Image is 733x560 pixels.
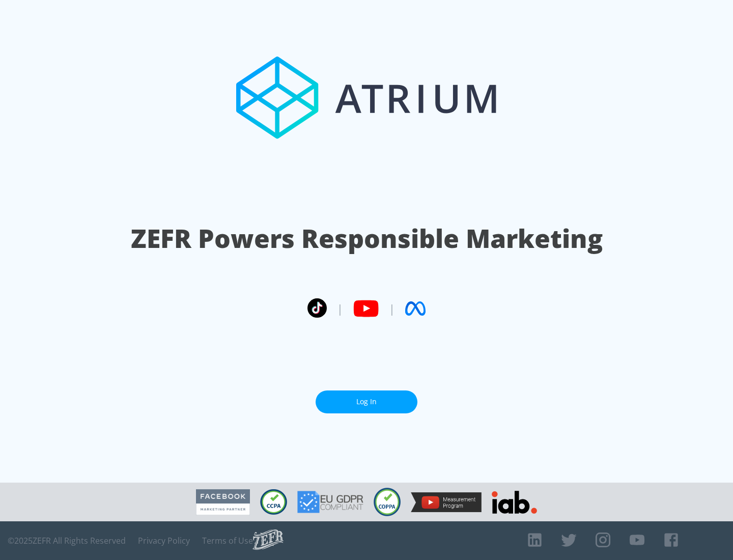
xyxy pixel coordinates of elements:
img: IAB [492,491,537,514]
a: Privacy Policy [138,536,190,546]
span: © 2025 ZEFR All Rights Reserved [8,536,126,546]
span: | [337,301,343,316]
a: Log In [316,390,417,413]
img: GDPR Compliant [297,491,363,513]
h1: ZEFR Powers Responsible Marketing [131,221,603,256]
span: | [389,301,395,316]
img: Facebook Marketing Partner [196,489,250,515]
img: YouTube Measurement Program [411,492,482,512]
a: Terms of Use [202,536,253,546]
img: CCPA Compliant [260,489,287,515]
img: COPPA Compliant [374,488,401,516]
